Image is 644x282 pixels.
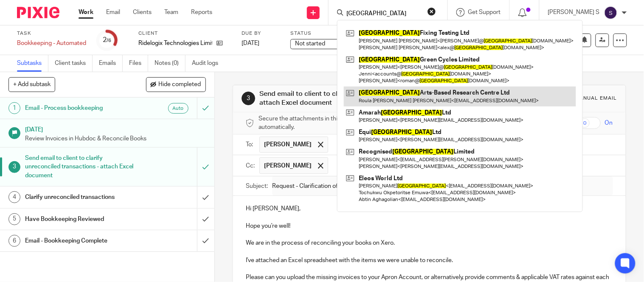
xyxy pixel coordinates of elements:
a: Notes (0) [155,55,186,72]
label: Cc: [246,162,255,170]
div: Manual email [575,95,617,102]
span: Not started [295,41,325,47]
a: Subtasks [17,55,48,72]
img: Pixie [17,7,59,18]
a: Work [79,8,93,17]
h1: Email - Process bookkeeping [25,102,134,114]
h1: [DATE] [25,123,206,134]
span: On [605,119,613,127]
div: 5 [8,213,20,225]
p: Ridelogix Technologies Limited [138,39,212,47]
a: Team [164,8,178,17]
h1: Send email to client to clarify unreconciled transactions - attach Excel document [259,89,447,108]
div: 3 [8,161,20,173]
span: [PERSON_NAME] [264,140,312,149]
div: Bookkeeping - Automated [17,39,86,47]
a: Clients [133,8,152,17]
span: [DATE] [242,40,259,46]
span: Hide completed [159,81,201,88]
span: Secure the attachments in this message. Files exceeding the size limit (10MB) will be secured aut... [259,114,511,132]
div: 4 [8,191,20,203]
div: 6 [8,235,20,247]
p: I've attached an Excel spreadsheet with the items we were unable to reconcile. [246,256,613,265]
p: [PERSON_NAME] S [548,8,600,17]
span: [PERSON_NAME] [264,162,312,170]
button: Clear [427,7,436,16]
label: Status [290,30,375,37]
a: Emails [99,55,123,72]
div: 1 [8,102,20,114]
div: 3 [242,92,255,105]
h1: Have Bookkeeping Reviewed [25,213,134,226]
label: Due by [242,30,280,37]
h1: Email - Bookkeeping Complete [25,235,134,247]
label: Client [138,30,231,37]
p: We are in the process of reconciling your books on Xero. [246,230,613,248]
img: svg%3E [604,6,618,20]
p: Hope you're well! [246,222,613,230]
button: + Add subtask [8,77,55,92]
input: Search [346,10,422,18]
label: To: [246,140,255,149]
span: Get Support [468,9,501,15]
a: Audit logs [192,55,225,72]
a: Client tasks [55,55,93,72]
button: Hide completed [146,77,206,92]
h1: Send email to client to clarify unreconciled transactions - attach Excel document [25,152,134,182]
p: Review Invoices in Hubdoc & Reconcile Books [25,134,206,143]
label: Subject: [246,182,268,190]
div: Auto [168,103,188,114]
a: Reports [191,8,212,17]
h1: Clarify unreconciled transactions [25,191,134,204]
small: /6 [107,38,111,43]
label: Task [17,30,86,37]
a: Files [129,55,148,72]
a: Email [106,8,120,17]
p: Hi [PERSON_NAME], [246,204,613,213]
div: 2 [103,35,111,45]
